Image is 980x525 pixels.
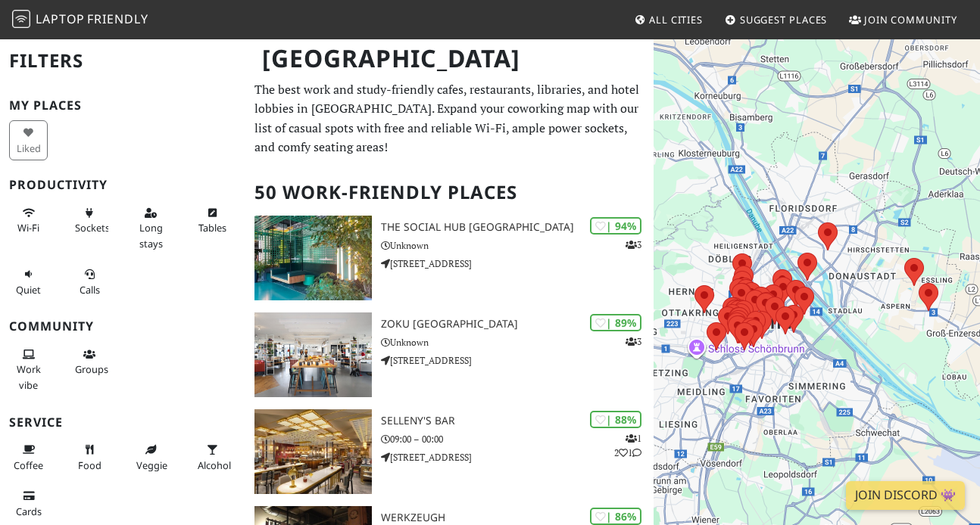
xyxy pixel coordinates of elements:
[9,319,236,334] h3: Community
[626,238,641,252] p: 3
[9,98,236,113] h3: My Places
[16,283,41,297] span: Quiet
[9,200,48,241] button: Wi-Fi
[9,178,236,192] h3: Productivity
[626,334,641,349] p: 3
[9,342,48,397] button: Work vibe
[16,505,42,518] span: Credit cards
[381,256,653,271] p: [STREET_ADDRESS]
[254,409,373,494] img: SELLENY'S Bar
[80,283,100,297] span: Video/audio calls
[136,458,167,472] span: Veggie
[250,38,651,79] h1: [GEOGRAPHIC_DATA]
[590,314,641,331] div: | 89%
[254,80,644,157] p: The best work and study-friendly cafes, restaurants, libraries, and hotel lobbies in [GEOGRAPHIC_...
[9,415,236,430] h3: Service
[70,262,109,302] button: Calls
[381,318,653,331] h3: Zoku [GEOGRAPHIC_DATA]
[254,169,644,216] h2: 50 Work-Friendly Places
[75,221,110,235] span: Power sockets
[9,483,48,523] button: Cards
[9,437,48,477] button: Coffee
[864,13,957,26] span: Join Community
[381,221,653,234] h3: The Social Hub [GEOGRAPHIC_DATA]
[87,11,148,27] span: Friendly
[70,200,109,241] button: Sockets
[17,362,41,391] span: People working
[245,312,654,397] a: Zoku Vienna | 89% 3 Zoku [GEOGRAPHIC_DATA] Unknown [STREET_ADDRESS]
[36,11,85,27] span: Laptop
[381,238,653,253] p: Unknown
[12,10,30,28] img: LaptopFriendly
[245,409,654,494] a: SELLENY'S Bar | 88% 121 SELLENY'S Bar 09:00 – 00:00 [STREET_ADDRESS]
[17,221,39,235] span: Stable Wi-Fi
[381,415,653,427] h3: SELLENY'S Bar
[193,200,232,241] button: Tables
[9,262,48,302] button: Quiet
[75,362,108,376] span: Group tables
[254,216,373,300] img: The Social Hub Vienna
[254,312,373,397] img: Zoku Vienna
[381,432,653,446] p: 09:00 – 00:00
[381,450,653,464] p: [STREET_ADDRESS]
[193,437,232,477] button: Alcohol
[14,458,43,472] span: Coffee
[628,6,709,33] a: All Cities
[78,458,101,472] span: Food
[381,511,653,524] h3: WerkzeugH
[198,458,231,472] span: Alcohol
[132,437,170,477] button: Veggie
[198,221,226,235] span: Work-friendly tables
[740,13,828,26] span: Suggest Places
[381,335,653,349] p: Unknown
[846,481,965,510] a: Join Discord 👾
[719,6,834,33] a: Suggest Places
[245,216,654,300] a: The Social Hub Vienna | 94% 3 The Social Hub [GEOGRAPHIC_DATA] Unknown [STREET_ADDRESS]
[649,13,703,26] span: All Cities
[9,38,236,84] h2: Filters
[70,342,109,382] button: Groups
[139,221,163,250] span: Long stays
[614,431,641,460] p: 1 2 1
[590,411,641,428] div: | 88%
[590,217,641,235] div: | 94%
[381,353,653,368] p: [STREET_ADDRESS]
[590,508,641,525] div: | 86%
[12,7,148,33] a: LaptopFriendly LaptopFriendly
[132,200,170,256] button: Long stays
[70,437,109,477] button: Food
[843,6,963,33] a: Join Community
